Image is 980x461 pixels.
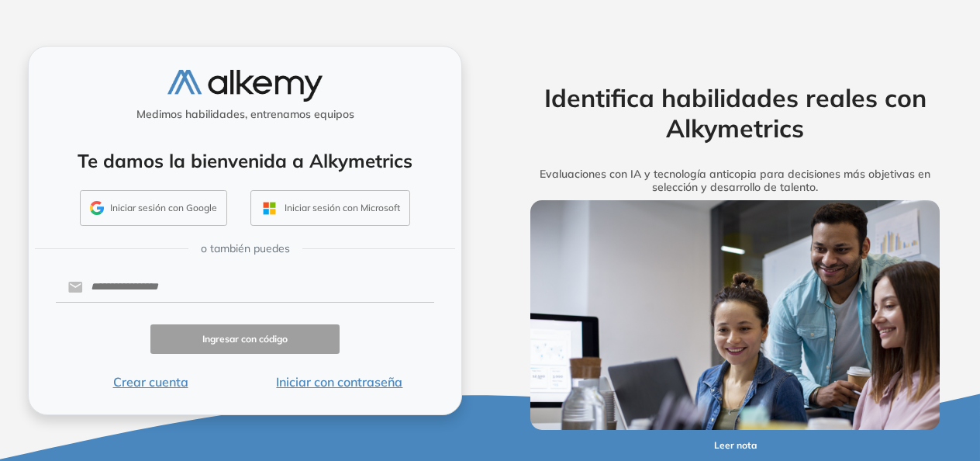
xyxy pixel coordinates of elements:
[530,200,939,431] img: img-more-info
[508,168,962,194] h5: Evaluaciones con IA y tecnología anticopia para decisiones más objetivas en selección y desarroll...
[245,373,434,391] button: Iniciar con contraseña
[250,190,410,226] button: Iniciar sesión con Microsoft
[701,281,980,461] iframe: Chat Widget
[150,324,340,355] button: Ingresar con código
[80,190,227,226] button: Iniciar sesión con Google
[49,150,441,172] h4: Te damos la bienvenida a Alkymetrics
[167,70,323,102] img: logo-alkemy
[90,201,104,215] img: GMAIL_ICON
[678,430,792,460] button: Leer nota
[508,83,962,143] h2: Identifica habilidades reales con Alkymetrics
[201,241,290,257] span: o también puedes
[261,199,278,217] img: OUTLOOK_ICON
[35,108,455,121] h5: Medimos habilidades, entrenamos equipos
[56,373,245,391] button: Crear cuenta
[701,281,980,461] div: Widget de chat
